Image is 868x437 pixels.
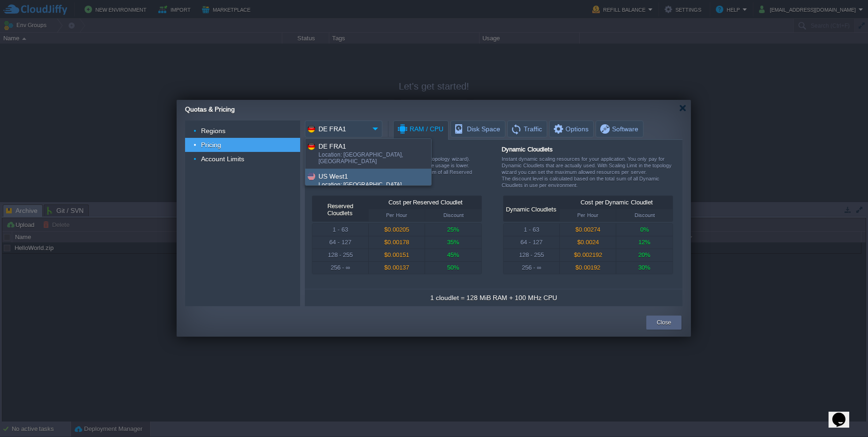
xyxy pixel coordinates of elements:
div: 256 - ∞ [312,262,368,274]
div: $0.00151 [369,249,425,261]
div: 64 - 127 [504,236,559,249]
span: Traffic [511,121,542,137]
a: Pricing [200,141,223,149]
div: 35% [425,236,481,249]
div: Discount [425,209,481,221]
div: $0.00192 [560,262,616,274]
iframe: chat widget [829,399,859,428]
span: Software [599,121,638,137]
div: $0.0024 [560,236,616,249]
div: $0.00205 [369,224,425,236]
div: 50% [425,262,481,274]
div: Location: [GEOGRAPHIC_DATA], [GEOGRAPHIC_DATA] [318,151,430,166]
div: Discount [616,209,673,221]
div: 1 cloudlet = 128 MiB RAM + 100 MHz CPU [430,293,557,302]
div: 128 - 255 [504,249,559,261]
div: $0.00178 [369,236,425,249]
div: Instant dynamic scaling resources for your application. You only pay for Dynamic Cloudlets that a... [502,156,673,196]
span: Quotas & Pricing [185,105,235,113]
div: $0.00274 [560,224,616,236]
div: Cost per Reserved Cloudlet [369,196,482,209]
div: Dynamic Cloudlets [502,146,673,153]
div: 20% [616,249,673,261]
div: Location: [GEOGRAPHIC_DATA], [GEOGRAPHIC_DATA], [GEOGRAPHIC_DATA] [318,181,430,203]
div: US West1 [318,171,430,181]
div: 256 - ∞ [504,262,559,274]
div: Cost per Dynamic Cloudlet [560,196,673,209]
button: Close [657,318,671,327]
div: Dynamic Cloudlets [505,206,557,213]
div: 1 - 63 [504,224,559,236]
div: 30% [616,262,673,274]
div: 25% [425,224,481,236]
div: 0% [616,224,673,236]
div: $0.00137 [369,262,425,274]
div: Per Hour [560,209,616,221]
div: 64 - 127 [312,236,368,249]
div: Per Hour [369,209,425,221]
div: 1 - 63 [312,224,368,236]
span: Options [552,121,589,137]
div: 45% [425,249,481,261]
div: DE FRA1 [318,141,430,151]
div: 128 - 255 [312,249,368,261]
div: Reserved Cloudlets [314,203,366,217]
a: Account Limits [200,155,246,163]
span: Disk Space [454,121,500,137]
div: 12% [616,236,673,249]
div: $0.002192 [560,249,616,261]
a: Regions [200,127,227,135]
span: RAM / CPU [396,121,443,137]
